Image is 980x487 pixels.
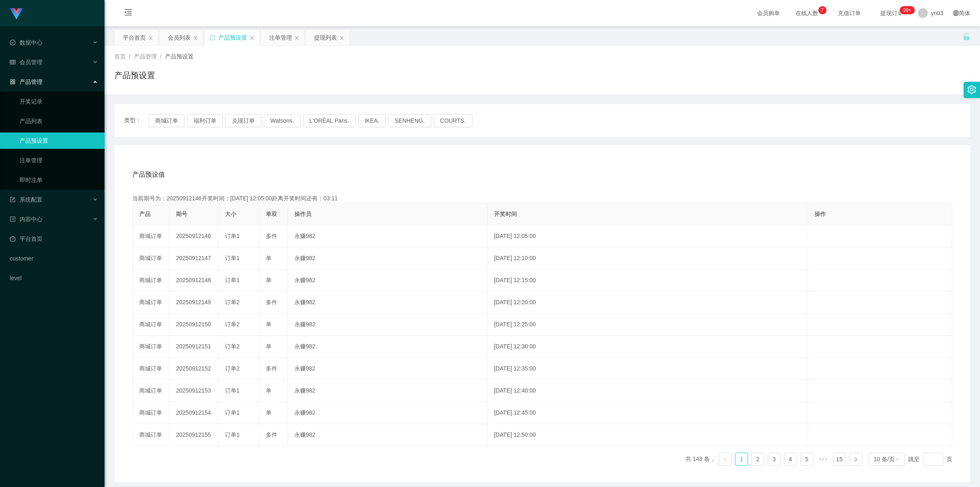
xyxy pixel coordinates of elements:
[10,216,16,222] i: 图标: profile
[723,457,728,462] i: 图标: left
[169,292,218,314] td: 20250912149
[834,10,865,16] span: 充值订单
[133,336,169,358] td: 商城订单
[148,36,153,40] i: 图标: close
[10,197,16,202] i: 图标: form
[10,59,42,65] span: 会员管理
[791,10,822,16] span: 在线人数
[264,114,301,127] button: Watsons.
[225,387,240,394] span: 订单1
[266,233,277,239] span: 多件
[20,172,98,188] a: 即时注单
[388,114,431,127] button: SENHENG.
[10,216,42,222] span: 内容中心
[169,424,218,446] td: 20250912155
[169,269,218,292] td: 20250912148
[176,211,187,217] span: 期号
[225,277,240,283] span: 订单1
[114,53,126,60] span: 首页
[187,114,223,127] button: 福利订单
[821,6,824,14] p: 7
[266,343,272,350] span: 单
[20,113,98,129] a: 产品列表
[139,211,151,217] span: 产品
[225,409,240,416] span: 订单1
[488,380,808,402] td: [DATE] 12:40:00
[169,314,218,336] td: 20250912150
[686,453,715,466] li: 共 143 条，
[294,211,312,217] span: 操作员
[169,402,218,424] td: 20250912154
[133,424,169,446] td: 商城订单
[193,36,198,40] i: 图标: close
[288,424,488,446] td: 永赚982
[815,211,826,217] span: 操作
[900,6,914,14] sup: 282
[169,336,218,358] td: 20250912151
[249,36,254,40] i: 图标: close
[129,53,131,60] span: /
[149,114,185,127] button: 商城订单
[294,36,299,40] i: 图标: close
[488,336,808,358] td: [DATE] 12:30:00
[768,453,780,465] a: 3
[876,10,907,16] span: 提现订单
[908,453,952,466] div: 跳至 页
[20,93,98,110] a: 开奖记录
[818,6,826,14] sup: 7
[218,30,247,45] div: 产品预设置
[488,358,808,380] td: [DATE] 12:35:00
[266,321,272,328] span: 单
[288,336,488,358] td: 永赚982
[10,40,16,45] i: 图标: check-circle-o
[114,69,155,81] h1: 产品预设置
[225,365,240,372] span: 订单2
[168,30,191,45] div: 会员列表
[225,299,240,305] span: 订单2
[817,453,830,466] li: 向后 5 页
[494,211,517,217] span: 开奖时间
[953,10,959,16] i: 图标: global
[225,431,240,438] span: 订单1
[225,211,236,217] span: 大小
[133,380,169,402] td: 商城订单
[817,453,830,466] span: •••
[209,35,215,40] i: 图标: sync
[10,59,16,65] i: 图标: table
[488,292,808,314] td: [DATE] 12:20:00
[114,0,142,27] i: 图标: menu-fold
[132,170,165,180] span: 产品预设值
[133,292,169,314] td: 商城订单
[288,358,488,380] td: 永赚982
[225,233,240,239] span: 订单1
[434,114,472,127] button: COURTS.
[266,409,272,416] span: 单
[123,30,146,45] div: 平台首页
[288,380,488,402] td: 永赚982
[488,269,808,292] td: [DATE] 12:15:00
[10,8,23,20] img: logo.9652507e.png
[303,114,356,127] button: L'ORÉAL Paris.
[266,365,277,372] span: 多件
[488,424,808,446] td: [DATE] 12:50:00
[288,247,488,269] td: 永赚982
[967,85,976,94] i: 图标: setting
[784,453,797,465] a: 4
[160,53,162,60] span: /
[134,53,157,60] span: 产品管理
[735,453,748,465] a: 1
[169,380,218,402] td: 20250912153
[165,53,194,60] span: 产品预设置
[874,453,895,465] div: 10 条/页
[10,196,42,203] span: 系统配置
[225,114,261,127] button: 兑现订单
[133,314,169,336] td: 商城订单
[849,453,862,466] li: 下一页
[358,114,386,127] button: IKEA.
[801,453,813,465] a: 5
[20,152,98,168] a: 注单管理
[288,402,488,424] td: 永赚982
